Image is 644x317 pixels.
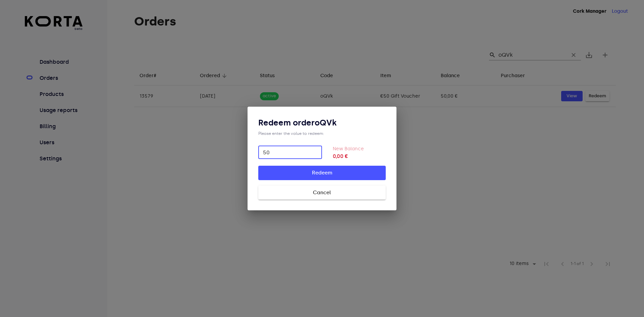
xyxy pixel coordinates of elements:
[269,168,375,177] span: Redeem
[258,166,386,180] button: Redeem
[269,188,375,197] span: Cancel
[333,152,386,160] strong: 0,00 €
[258,186,386,200] button: Cancel
[258,117,386,128] h3: Redeem order oQVk
[258,131,386,136] div: Please enter the value to redeem:
[333,146,364,152] label: New Balance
